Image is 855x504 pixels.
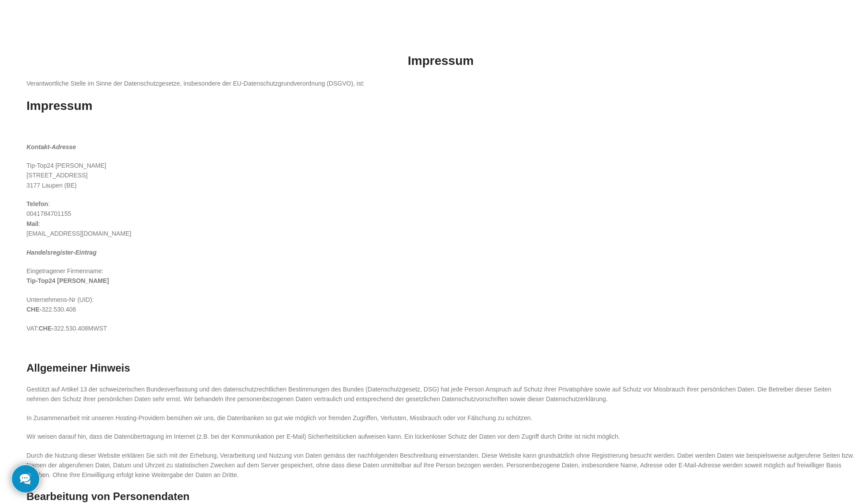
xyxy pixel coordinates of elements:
strong: Tip-Top24 [PERSON_NAME] [26,277,109,284]
strong: CHE- [39,325,54,332]
h2: Allgemeiner Hinweis [26,361,855,376]
p: Gestützt auf Artikel 13 der schweizerischen Bundesverfassung und den datenschutzrechtlichen Besti... [26,384,855,404]
p: In Zusammenarbeit mit unseren Hosting-Providern bemühen wir uns, die Datenbanken so gut wie mögli... [26,413,855,423]
p: Unternehmens-Nr (UID): 322.530.408 [26,295,855,315]
h1: Impressum [26,97,855,114]
strong: Telefon [26,200,48,207]
em: Kontakt-Adresse [26,143,76,150]
p: Tip-Top24 [PERSON_NAME] [STREET_ADDRESS] 3177 Laupen (BE) [26,161,855,190]
p: Eingetragener Firmenname: [26,266,855,286]
p: Verantwortliche Stelle im Sinne der Datenschutzgesetze, insbesondere der EU-Datenschutzgrundveror... [26,79,855,88]
em: Handelsregister-Eintrag [26,249,97,256]
strong: CHE- [26,306,41,313]
p: : 0041784701155 : [EMAIL_ADDRESS][DOMAIN_NAME] [26,199,855,239]
p: Durch die Nutzung dieser Website erklären Sie sich mit der Erhebung, Verarbeitung und Nutzung von... [26,451,855,480]
p: VAT: 322.530.408MWST [26,323,855,333]
p: Wir weisen darauf hin, dass die Datenübertragung im Internet (z.B. bei der Kommunikation per E-Ma... [26,432,855,441]
h2: Bearbeitung von Personendaten [26,489,855,504]
h1: Impressum [26,52,855,69]
strong: Mail [26,220,38,227]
